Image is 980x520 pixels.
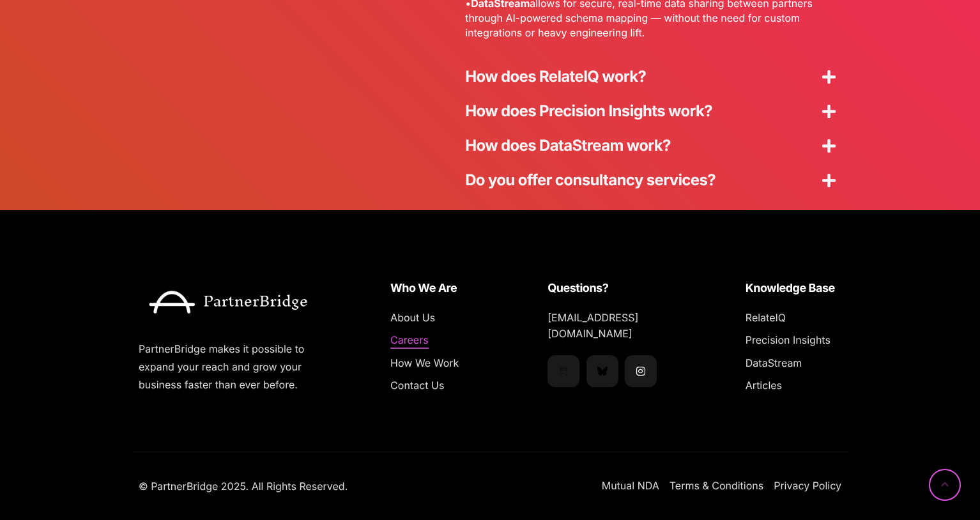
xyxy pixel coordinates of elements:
a: Careers [390,332,429,349]
h3: How does DataStream work? [452,128,848,163]
a: Articles [746,378,782,394]
a: How does Precision Insights work? [465,102,712,120]
h5: Questions? [547,280,684,297]
a: Instagram [625,355,657,387]
a: DataStream [746,355,802,372]
h3: How does RelateIQ work? [452,59,848,94]
a: [EMAIL_ADDRESS][DOMAIN_NAME] [547,310,684,342]
a: How does DataStream work? [465,136,671,155]
a: Mutual NDA [602,478,659,494]
h3: How does Precision Insights work? [452,94,848,128]
a: Substack [547,355,579,387]
h5: Who We Are [390,280,486,297]
a: How We Work [390,355,459,372]
a: How does RelateIQ work? [465,67,646,86]
h5: Knowledge Base [746,280,841,297]
a: Precision Insights [746,332,831,349]
p: © PartnerBridge 2025. All Rights Reserved. [139,477,551,495]
h3: Do you offer consultancy services? [452,163,848,197]
a: Bluesky [586,355,618,387]
a: RelateIQ [746,310,786,326]
a: Privacy Policy [774,478,841,494]
p: PartnerBridge makes it possible to expand your reach and grow your business faster than ever before. [139,340,314,394]
a: About Us [390,310,435,326]
a: Terms & Conditions [670,478,763,494]
a: Contact Us [390,378,444,394]
a: Do you offer consultancy services? [465,171,716,189]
